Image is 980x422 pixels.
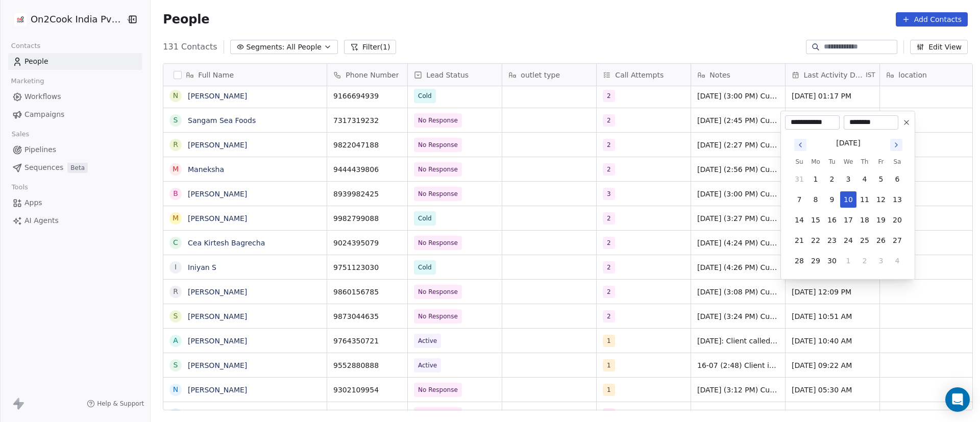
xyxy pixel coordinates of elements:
[840,253,856,269] button: 1
[873,171,889,187] button: 5
[889,232,905,249] button: 27
[856,232,873,249] button: 25
[807,212,824,228] button: 15
[840,157,856,167] th: Wednesday
[889,138,903,152] button: Go to next month
[791,253,807,269] button: 28
[856,253,873,269] button: 2
[856,157,873,167] th: Thursday
[793,138,807,152] button: Go to previous month
[856,212,873,228] button: 18
[807,253,824,269] button: 29
[873,212,889,228] button: 19
[840,191,856,208] button: 10
[840,171,856,187] button: 3
[840,232,856,249] button: 24
[791,212,807,228] button: 14
[873,232,889,249] button: 26
[807,232,824,249] button: 22
[889,191,905,208] button: 13
[840,212,856,228] button: 17
[824,253,840,269] button: 30
[873,157,889,167] th: Friday
[807,171,824,187] button: 1
[807,157,824,167] th: Monday
[873,253,889,269] button: 3
[856,171,873,187] button: 4
[824,212,840,228] button: 16
[824,157,840,167] th: Tuesday
[824,171,840,187] button: 2
[836,138,860,148] div: [DATE]
[824,191,840,208] button: 9
[807,191,824,208] button: 8
[889,171,905,187] button: 6
[856,191,873,208] button: 11
[889,253,905,269] button: 4
[873,191,889,208] button: 12
[791,191,807,208] button: 7
[824,232,840,249] button: 23
[889,157,905,167] th: Saturday
[791,171,807,187] button: 31
[791,232,807,249] button: 21
[889,212,905,228] button: 20
[791,157,807,167] th: Sunday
